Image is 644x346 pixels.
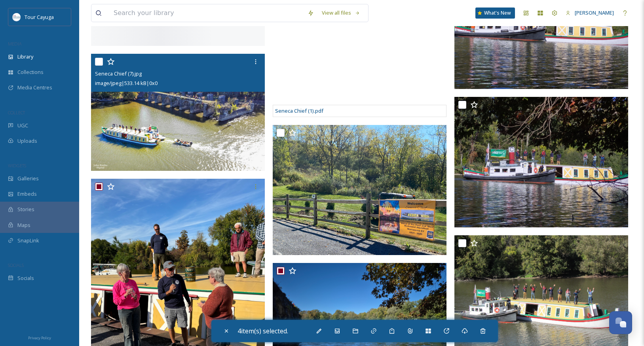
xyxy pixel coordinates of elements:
span: Library [17,53,33,61]
img: Seneca Chief (7).jpg [91,54,265,171]
span: UGC [17,122,28,129]
a: Privacy Policy [28,333,51,342]
span: SnapLink [17,237,39,244]
a: View all files [318,5,364,21]
span: Seneca Chief (7).jpg [95,70,142,77]
button: Open Chat [609,311,632,334]
span: image/jpeg | 533.14 kB | 0 x 0 [95,79,158,87]
span: Socials [17,274,34,282]
img: download.jpeg [13,13,21,21]
span: Embeds [17,190,37,198]
span: COLLECT [8,110,25,115]
input: Search your library [110,4,304,22]
span: Media Centres [17,84,52,91]
img: Seneca Chief (6).jpg [273,125,446,255]
img: Seneca Chief (4).jpg [454,97,628,227]
a: [PERSON_NAME] [562,5,618,21]
span: Seneca Chief (1).pdf [275,107,323,114]
a: What's New [475,8,515,19]
span: Uploads [17,137,37,145]
span: SOCIALS [8,262,24,268]
span: Privacy Policy [28,335,51,340]
span: 4 item(s) selected. [237,327,288,335]
span: Collections [17,68,44,76]
span: WIDGETS [8,163,26,168]
span: [PERSON_NAME] [575,9,614,16]
span: Galleries [17,175,39,182]
span: MEDIA [8,41,22,47]
span: Stories [17,206,34,213]
span: Maps [17,221,30,229]
span: Tour Cayuga [25,13,54,21]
